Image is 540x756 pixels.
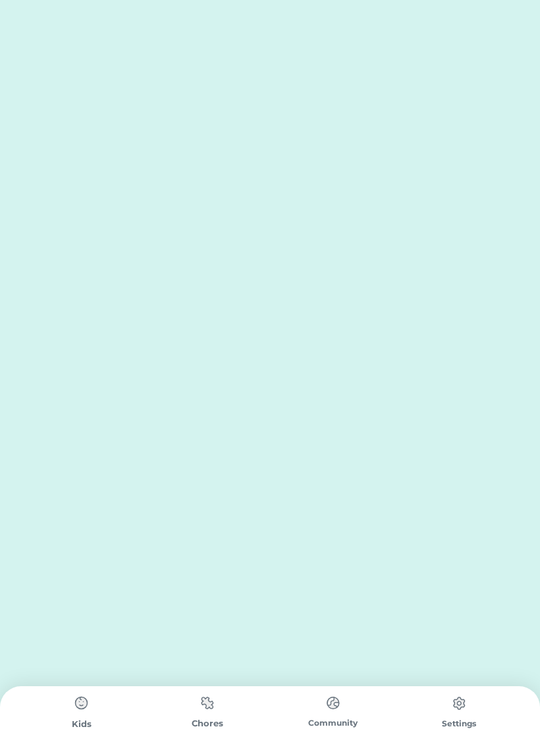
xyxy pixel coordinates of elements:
[396,718,522,730] div: Settings
[18,718,144,731] div: Kids
[320,690,346,716] img: type%3Dchores%2C%20state%3Ddefault.svg
[270,717,396,729] div: Community
[68,690,95,716] img: type%3Dchores%2C%20state%3Ddefault.svg
[194,690,221,716] img: type%3Dchores%2C%20state%3Ddefault.svg
[144,717,270,730] div: Chores
[446,690,472,716] img: type%3Dchores%2C%20state%3Ddefault.svg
